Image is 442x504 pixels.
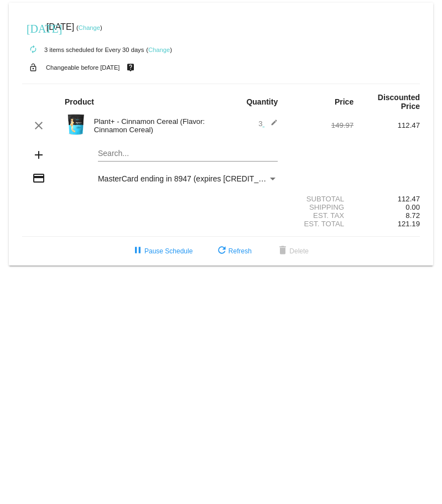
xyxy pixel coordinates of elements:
mat-icon: live_help [124,60,137,75]
small: 3 items scheduled for Every 30 days [22,46,144,53]
mat-icon: lock_open [27,60,40,75]
span: Delete [276,247,309,255]
mat-icon: pause [131,245,144,258]
strong: Price [335,97,353,106]
div: Est. Tax [287,211,353,220]
span: 0.00 [405,203,420,211]
mat-icon: clear [32,119,45,132]
span: Refresh [215,247,252,255]
mat-icon: credit_card [32,172,45,185]
small: Changeable before [DATE] [46,64,120,71]
mat-select: Payment Method [98,174,278,183]
mat-icon: delete [276,245,289,258]
small: ( ) [76,24,102,31]
div: 112.47 [353,195,420,203]
div: Shipping [287,203,353,211]
strong: Product [65,97,94,106]
div: 112.47 [353,121,420,129]
a: Change [148,46,170,53]
input: Search... [98,149,278,158]
span: MasterCard ending in 8947 (expires [CREDIT_CARD_DATA]) [98,174,309,183]
mat-icon: refresh [215,245,228,258]
div: 149.97 [287,121,353,129]
button: Pause Schedule [122,241,201,261]
div: Est. Total [287,220,353,228]
strong: Discounted Price [378,93,420,111]
mat-icon: edit [264,119,278,132]
button: Delete [267,241,318,261]
span: Pause Schedule [131,247,193,255]
small: ( ) [146,46,172,53]
div: Subtotal [287,195,353,203]
a: Change [79,24,100,31]
div: Plant+ - Cinnamon Cereal (Flavor: Cinnamon Cereal) [89,117,221,134]
span: 121.19 [398,220,420,228]
strong: Quantity [246,97,278,106]
span: 8.72 [405,211,420,220]
mat-icon: add [32,148,45,162]
img: Image-1-Carousel-Plant-Cinamon-Cereal-1000x1000-Transp.png [65,113,87,136]
mat-icon: [DATE] [27,21,40,34]
span: 3 [258,119,278,128]
button: Refresh [206,241,261,261]
mat-icon: autorenew [27,43,40,56]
